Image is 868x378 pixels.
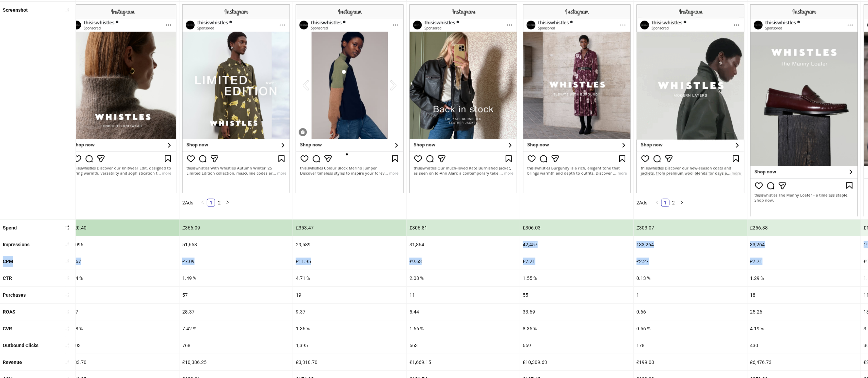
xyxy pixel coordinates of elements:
[182,200,193,205] span: 2 Ads
[653,199,661,207] li: Previous Page
[670,199,678,207] li: 2
[180,320,293,337] div: 7.42 %
[66,304,179,320] div: 0.67
[3,259,13,264] b: CPM
[3,242,30,247] b: Impressions
[748,304,861,320] div: 25.26
[634,270,747,286] div: 0.13 %
[407,253,520,270] div: £9.63
[409,4,517,193] img: Screenshot 6909299593531
[634,337,747,354] div: 178
[69,4,176,193] img: Screenshot 6905559975531
[65,360,70,365] span: sort-ascending
[748,220,861,236] div: £256.38
[748,354,861,370] div: £6,476.73
[748,253,861,270] div: £7.71
[223,199,232,207] button: right
[180,304,293,320] div: 28.37
[680,200,684,204] span: right
[180,337,293,354] div: 768
[748,320,861,337] div: 4.19 %
[293,320,406,337] div: 1.36 %
[66,320,179,337] div: 0.08 %
[215,199,223,207] li: 2
[225,200,230,204] span: right
[66,236,179,253] div: 74,096
[407,287,520,303] div: 11
[65,8,70,12] span: sort-ascending
[407,236,520,253] div: 31,864
[520,253,634,270] div: £7.21
[296,4,404,193] img: Screenshot 6905305411731
[66,220,179,236] div: £420.40
[65,326,70,331] span: sort-ascending
[520,304,634,320] div: 33.69
[407,320,520,337] div: 1.66 %
[223,199,232,207] li: Next Page
[748,270,861,286] div: 1.29 %
[655,200,659,204] span: left
[66,354,179,370] div: £283.70
[293,337,406,354] div: 1,395
[661,199,670,207] li: 1
[3,275,12,281] b: CTR
[182,4,290,193] img: Screenshot 6905542740131
[3,343,38,348] b: Outbound Clicks
[199,199,207,207] button: left
[66,253,179,270] div: £5.67
[748,337,861,354] div: 430
[407,337,520,354] div: 663
[65,225,70,230] span: sort-descending
[293,236,406,253] div: 29,589
[65,292,70,297] span: sort-ascending
[520,220,634,236] div: £306.03
[634,220,747,236] div: £303.07
[520,354,634,370] div: £10,309.63
[207,199,215,207] li: 1
[678,199,686,207] li: Next Page
[407,220,520,236] div: £306.81
[180,220,293,236] div: £366.09
[66,270,179,286] div: 3.24 %
[180,287,293,303] div: 57
[3,7,28,13] b: Screenshot
[65,309,70,314] span: sort-ascending
[293,304,406,320] div: 9.37
[637,4,744,193] img: Screenshot 6906066188731
[678,199,686,207] button: right
[293,287,406,303] div: 19
[65,242,70,247] span: sort-ascending
[634,236,747,253] div: 133,264
[3,225,17,231] b: Spend
[634,354,747,370] div: £199.00
[634,304,747,320] div: 0.66
[293,270,406,286] div: 4.71 %
[670,199,678,206] a: 2
[293,220,406,236] div: £353.47
[634,320,747,337] div: 0.56 %
[180,236,293,253] div: 51,658
[748,287,861,303] div: 18
[216,199,223,206] a: 2
[634,287,747,303] div: 1
[180,354,293,370] div: £10,386.25
[207,199,215,206] a: 1
[637,200,648,205] span: 2 Ads
[520,236,634,253] div: 42,457
[3,292,26,298] b: Purchases
[66,337,179,354] div: 2,403
[407,354,520,370] div: £1,669.15
[634,253,747,270] div: £2.27
[201,200,205,204] span: left
[66,287,179,303] div: 2
[662,199,669,206] a: 1
[199,199,207,207] li: Previous Page
[520,287,634,303] div: 55
[180,253,293,270] div: £7.09
[520,337,634,354] div: 659
[653,199,661,207] button: left
[520,320,634,337] div: 8.35 %
[293,253,406,270] div: £11.95
[3,326,12,331] b: CVR
[520,270,634,286] div: 1.55 %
